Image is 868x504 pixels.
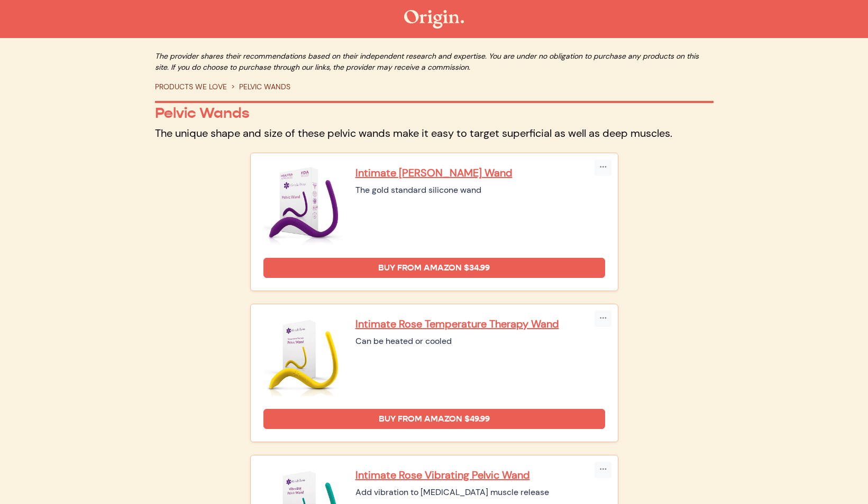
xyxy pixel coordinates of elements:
a: Intimate Rose Temperature Therapy Wand [355,317,605,331]
div: Can be heated or cooled [355,335,605,348]
p: Pelvic Wands [155,104,714,122]
a: Intimate Rose Vibrating Pelvic Wand [355,468,605,482]
a: Intimate [PERSON_NAME] Wand [355,166,605,180]
img: Intimate Rose Temperature Therapy Wand [263,317,343,396]
div: Add vibration to [MEDICAL_DATA] muscle release [355,486,605,499]
div: The gold standard silicone wand [355,184,605,197]
a: Buy from Amazon $34.99 [263,258,605,278]
p: The unique shape and size of these pelvic wands make it easy to target superficial as well as dee... [155,126,714,140]
a: Buy from Amazon $49.99 [263,409,605,429]
li: PELVIC WANDS [227,81,290,92]
a: PRODUCTS WE LOVE [155,82,227,91]
img: The Origin Shop [404,10,464,29]
img: Intimate Rose Pelvic Wand [263,166,343,245]
p: The provider shares their recommendations based on their independent research and expertise. You ... [155,51,714,73]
